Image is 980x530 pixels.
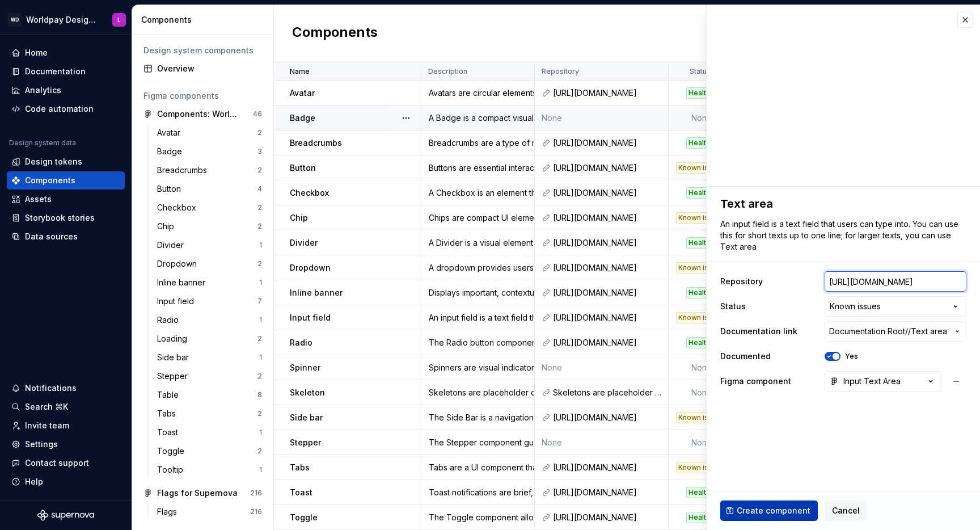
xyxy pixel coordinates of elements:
[259,428,262,437] div: 1
[290,387,325,398] p: Skeleton
[157,258,201,270] div: Dropdown
[825,500,867,521] button: Cancel
[422,487,534,498] div: Toast notifications are brief, non-intrusive messages that inform users about the outcome of thei...
[26,14,99,26] div: Worldpay Design System
[553,87,661,99] div: [URL][DOMAIN_NAME]
[553,387,661,398] div: Skeletons are placeholder components used to indicate that content is loading. They help users an...
[290,287,343,298] p: Inline banner
[553,462,661,473] div: [URL][DOMAIN_NAME]
[290,337,312,348] p: Radio
[25,66,86,77] div: Documentation
[141,14,269,26] div: Components
[676,262,726,274] div: Known issues
[117,15,121,24] div: L
[553,337,661,348] div: [URL][DOMAIN_NAME]
[686,487,716,498] div: Healthy
[422,337,534,348] div: The Radio button component allows users to select a single option from a set of mutually exclusiv...
[153,236,267,254] a: Divider1
[553,287,661,298] div: [URL][DOMAIN_NAME]
[690,67,711,76] p: Status
[669,355,734,380] td: None
[153,142,267,161] a: Badge3
[7,209,125,227] a: Storybook stories
[139,484,267,502] a: Flags for Supernova216
[553,262,661,274] div: [URL][DOMAIN_NAME]
[257,128,262,137] div: 2
[257,372,262,381] div: 2
[153,311,267,329] a: Radio1
[553,137,661,149] div: [URL][DOMAIN_NAME]
[153,255,267,273] a: Dropdown2
[686,187,716,199] div: Healthy
[292,23,378,44] h2: Components
[25,457,89,469] div: Contact support
[422,512,534,523] div: The Toggle component allows users to switch between two opposing states, such as on/off or enable...
[553,512,661,523] div: [URL][DOMAIN_NAME]
[157,352,193,363] div: Side bar
[718,216,964,255] textarea: An input field is a text field that users can type into. You can use this for short texts up to o...
[825,371,941,392] button: Input Text Area
[686,512,716,523] div: Healthy
[422,162,534,174] div: Buttons are essential interactive components that initiate actions within the user interface. The...
[422,412,534,423] div: The Side Bar is a navigational component that helps users move through different sections of a pr...
[25,420,69,431] div: Invite team
[257,390,262,399] div: 8
[257,166,262,175] div: 2
[153,461,267,479] a: Tooltip1
[290,412,323,423] p: Side bar
[718,194,964,214] textarea: Text area
[422,287,534,298] div: Displays important, contextual messages within the page layout, directly related to the surroundi...
[290,87,315,99] p: Avatar
[25,439,58,450] div: Settings
[153,503,267,521] a: Flags216
[553,212,661,224] div: [URL][DOMAIN_NAME]
[553,487,661,498] div: [URL][DOMAIN_NAME]
[7,435,125,453] a: Settings
[829,326,908,337] span: Documentation Root /
[259,316,262,325] div: 1
[25,194,52,205] div: Assets
[7,190,125,208] a: Assets
[153,124,267,142] a: Avatar2
[157,389,183,401] div: Table
[422,187,534,199] div: A Checkbox is an element that allows users to select between two states: Checked and Unchecked, t...
[37,510,94,521] a: Supernova Logo
[153,330,267,348] a: Loading2
[676,212,726,224] div: Known issues
[7,228,125,246] a: Data sources
[830,376,901,387] div: Input Text Area
[845,352,858,361] label: Yes
[7,171,125,190] a: Components
[290,112,315,124] p: Badge
[7,454,125,472] button: Contact support
[553,187,661,199] div: [URL][DOMAIN_NAME]
[422,112,534,124] div: A Badge is a compact visual indicator used to highlight status, count, or metadata. It draws atte...
[669,380,734,405] td: None
[259,465,262,474] div: 1
[25,175,75,186] div: Components
[669,106,734,131] td: None
[825,271,966,292] input: https://
[686,137,716,149] div: Healthy
[25,231,78,242] div: Data sources
[290,437,321,448] p: Stepper
[257,447,262,456] div: 2
[7,398,125,416] button: Search ⌘K
[7,62,125,81] a: Documentation
[25,47,48,58] div: Home
[553,162,661,174] div: [URL][DOMAIN_NAME]
[157,314,183,326] div: Radio
[7,81,125,99] a: Analytics
[257,203,262,212] div: 2
[908,326,911,337] span: /
[2,7,129,32] button: WDWorldpay Design SystemL
[720,301,746,312] label: Status
[422,137,534,149] div: Breadcrumbs are a type of navigation that shows users their current location within a website or ...
[143,45,262,56] div: Design system components
[259,241,262,250] div: 1
[428,67,467,76] p: Description
[553,237,661,249] div: [URL][DOMAIN_NAME]
[153,423,267,441] a: Toast1
[422,362,534,373] div: Spinners are visual indicators used to show that a process is ongoing, such as loading or data fe...
[290,462,310,473] p: Tabs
